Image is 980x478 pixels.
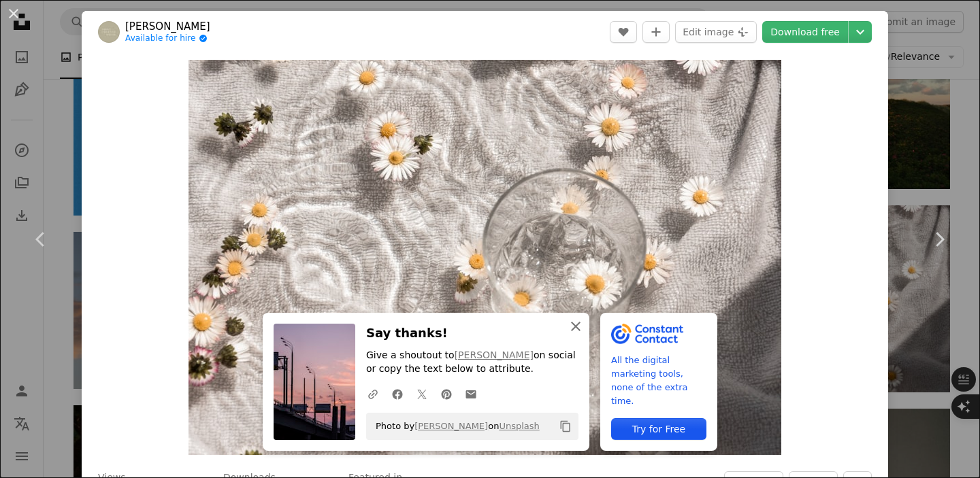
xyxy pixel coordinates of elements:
[611,324,684,344] img: file-1643061002856-0f96dc078c63image
[125,20,210,33] a: [PERSON_NAME]
[125,33,210,44] a: Available for hire
[554,415,577,438] button: Copy to clipboard
[410,380,434,407] a: Share on Twitter
[189,60,781,455] img: clear glass bowl on white floral textile
[611,418,706,440] div: Try for Free
[675,21,757,43] button: Edit image
[642,21,670,43] button: Add to Collection
[455,349,534,360] a: [PERSON_NAME]
[898,174,980,305] a: Next
[366,349,578,376] p: Give a shoutout to on social or copy the text below to attribute.
[762,21,848,43] a: Download free
[369,415,540,437] span: Photo by on
[499,421,539,431] a: Unsplash
[98,21,120,43] img: Go to Camille Brodard's profile
[459,380,483,407] a: Share over email
[849,21,872,43] button: Choose download size
[610,21,637,43] button: Like
[600,313,717,451] a: All the digital marketing tools, none of the extra time.Try for Free
[385,380,410,407] a: Share on Facebook
[366,324,578,343] h3: Say thanks!
[434,380,459,407] a: Share on Pinterest
[189,60,781,455] button: Zoom in on this image
[414,421,488,431] a: [PERSON_NAME]
[611,354,706,408] span: All the digital marketing tools, none of the extra time.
